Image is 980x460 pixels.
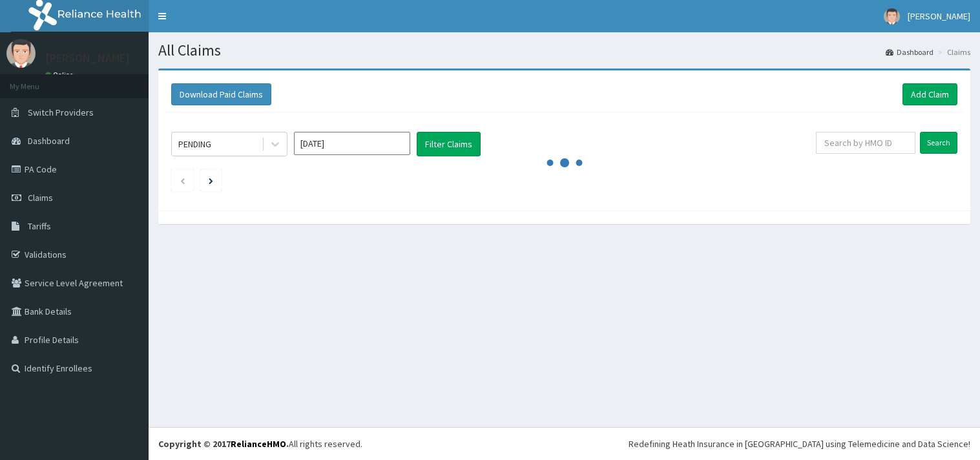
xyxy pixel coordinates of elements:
[231,438,286,450] a: RelianceHMO
[149,427,980,460] footer: All rights reserved.
[908,10,970,22] span: [PERSON_NAME]
[45,70,76,79] a: Online
[158,438,289,450] strong: Copyright © 2017 .
[180,174,185,186] a: Previous page
[886,47,933,57] a: Dashboard
[28,135,70,147] span: Dashboard
[417,132,481,156] button: Filter Claims
[545,143,584,182] svg: audio-loading
[294,132,410,155] input: Select Month and Year
[816,132,915,154] input: Search by HMO ID
[935,47,970,57] li: Claims
[884,8,900,25] img: User Image
[902,83,957,105] a: Add Claim
[171,83,271,105] button: Download Paid Claims
[920,132,957,154] input: Search
[45,52,130,64] p: [PERSON_NAME]
[28,220,51,232] span: Tariffs
[6,39,36,68] img: User Image
[209,174,213,186] a: Next page
[178,138,211,151] div: PENDING
[28,107,94,118] span: Switch Providers
[28,192,53,204] span: Claims
[629,437,970,450] div: Redefining Heath Insurance in [GEOGRAPHIC_DATA] using Telemedicine and Data Science!
[158,42,970,59] h1: All Claims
